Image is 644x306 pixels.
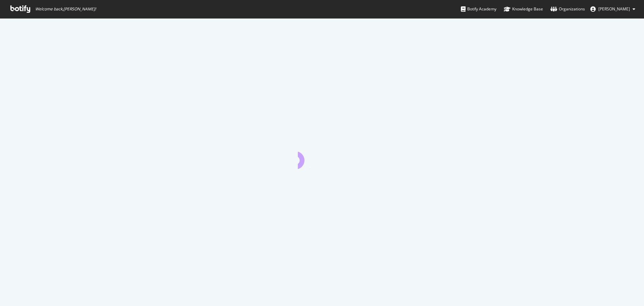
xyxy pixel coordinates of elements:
[598,6,630,12] span: Elizabeth Garcia
[461,6,496,12] div: Botify Academy
[504,6,543,12] div: Knowledge Base
[550,6,585,12] div: Organizations
[298,145,346,169] div: animation
[35,6,96,12] span: Welcome back, [PERSON_NAME] !
[585,4,641,14] button: [PERSON_NAME]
